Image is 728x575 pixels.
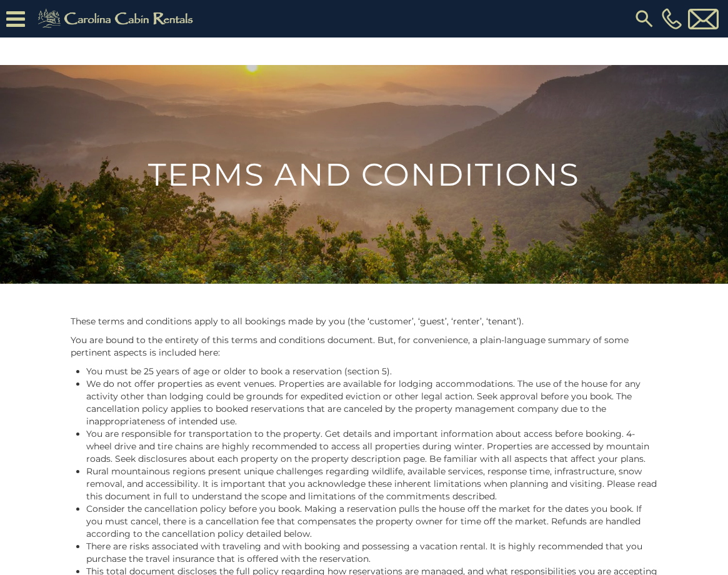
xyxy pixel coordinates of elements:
li: Consider the cancellation policy before you book. Making a reservation pulls the house off the ma... [86,502,658,540]
li: You must be 25 years of age or older to book a reservation (section 5). [86,365,658,377]
img: search-regular.svg [633,7,656,30]
a: [PHONE_NUMBER] [659,8,685,29]
img: Khaki-logo.png [31,6,204,31]
li: Rural mountainous regions present unique challenges regarding wildlife, available services, respo... [86,465,658,502]
li: You are responsible for transportation to the property. Get details and important information abo... [86,427,658,465]
p: You are bound to the entirety of this terms and conditions document. But, for convenience, a plai... [71,334,658,359]
li: We do not offer properties as event venues. Properties are available for lodging accommodations. ... [86,377,658,427]
li: There are risks associated with traveling and with booking and possessing a vacation rental. It i... [86,540,658,565]
p: These terms and conditions apply to all bookings made by you (the ‘customer’, ‘guest’, ‘renter’, ... [71,315,658,327]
